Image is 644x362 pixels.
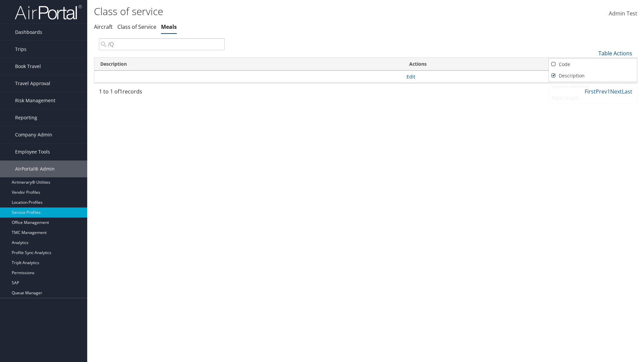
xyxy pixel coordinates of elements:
[15,143,50,160] span: Employee Tools
[549,92,637,104] a: Page Length
[549,58,637,69] a: New Record
[15,92,55,109] span: Risk Management
[15,4,82,20] img: airportal-logo.png
[549,81,637,92] a: Column Visibility
[15,109,37,126] span: Reporting
[15,161,55,177] span: AirPortal® Admin
[15,75,50,92] span: Travel Approval
[15,24,42,41] span: Dashboards
[549,59,637,70] a: Code
[15,41,26,58] span: Trips
[549,70,637,81] a: Description
[15,126,52,143] span: Company Admin
[15,58,41,75] span: Book Travel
